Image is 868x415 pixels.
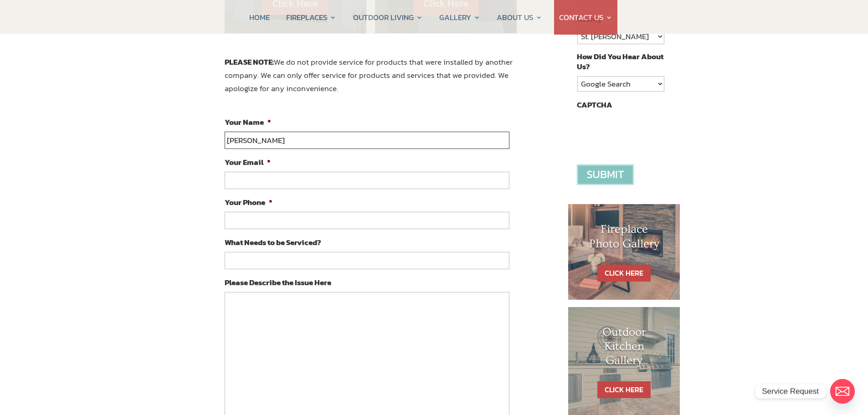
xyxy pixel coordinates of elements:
[597,265,651,282] a: CLICK HERE
[597,381,651,398] a: CLICK HERE
[225,197,272,207] label: Your Phone
[586,222,662,255] h1: Fireplace Photo Gallery
[225,56,274,68] strong: PLEASE NOTE:
[586,325,662,373] h1: Outdoor Kitchen Gallery
[225,237,321,247] label: What Needs to be Serviced?
[225,117,271,127] label: Your Name
[830,379,855,404] a: Email
[577,51,663,72] label: How Did You Hear About Us?
[577,100,612,110] label: CAPTCHA
[225,277,331,287] label: Please Describe the Issue Here
[577,114,715,150] iframe: reCAPTCHA
[577,164,634,185] input: Submit
[225,157,271,167] label: Your Email
[225,56,517,95] p: We do not provide service for products that were installed by another company. We can only offer ...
